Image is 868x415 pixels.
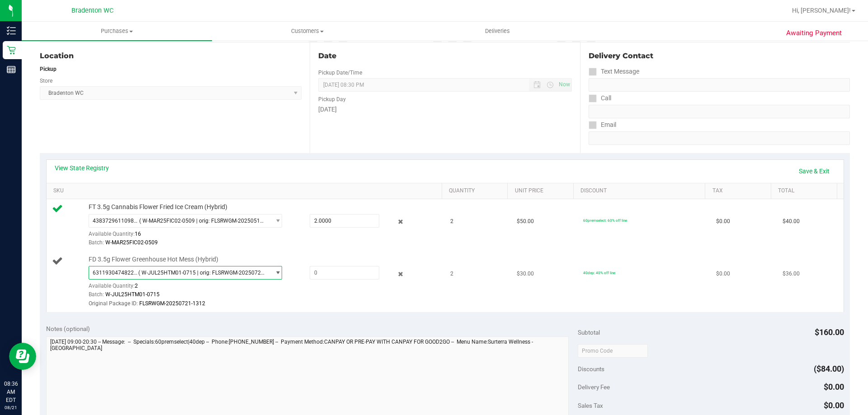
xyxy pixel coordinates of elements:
[89,280,292,297] div: Available Quantity:
[89,203,227,211] span: FT 3.5g Cannabis Flower Fried Ice Cream (Hybrid)
[786,28,842,38] span: Awaiting Payment
[40,77,52,85] label: Store
[792,7,851,14] span: Hi, [PERSON_NAME]!
[89,228,292,245] div: Available Quantity:
[402,22,593,41] a: Deliveries
[793,163,835,179] a: Save & Exit
[449,187,504,195] a: Quantity
[578,361,604,377] span: Discounts
[105,239,158,246] span: W-MAR25FIC02-0509
[824,382,844,392] span: $0.00
[318,51,571,61] div: Date
[578,344,648,358] input: Promo Code
[22,27,212,35] span: Purchases
[716,270,730,278] span: $0.00
[712,187,768,195] a: Tax
[450,270,453,278] span: 2
[46,325,90,332] span: Notes (optional)
[93,270,138,276] span: 6311930474822377
[318,105,571,114] div: [DATE]
[589,105,850,118] input: Format: (999) 999-9999
[310,214,379,227] input: 2.0000
[318,69,362,77] label: Pickup Date/Time
[473,27,522,35] span: Deliveries
[55,163,109,173] a: View State Registry
[270,266,281,279] span: select
[139,300,205,307] span: FLSRWGM-20250721-1312
[517,217,534,226] span: $50.00
[318,95,346,103] label: Pickup Day
[578,383,610,391] span: Delivery Fee
[583,218,627,223] span: 60premselect: 60% off line
[212,22,402,41] a: Customers
[589,51,850,61] div: Delivery Contact
[578,402,603,409] span: Sales Tax
[450,217,453,226] span: 2
[589,118,616,131] label: Email
[589,92,611,105] label: Call
[578,329,600,336] span: Subtotal
[89,300,138,307] span: Original Package ID:
[7,65,16,74] inline-svg: Reports
[783,217,800,226] span: $40.00
[7,46,16,55] inline-svg: Retail
[139,218,266,224] span: ( W-MAR25FIC02-0509 | orig: FLSRWGM-20250519-026 )
[138,270,267,276] span: ( W-JUL25HTM01-0715 | orig: FLSRWGM-20250721-1312 )
[89,255,218,264] span: FD 3.5g Flower Greenhouse Hot Mess (Hybrid)
[824,401,844,410] span: $0.00
[71,7,113,14] span: Bradenton WC
[93,218,139,224] span: 4383729611098509
[517,270,534,278] span: $30.00
[778,187,833,195] a: Total
[783,270,800,278] span: $36.00
[135,283,138,289] span: 2
[580,187,702,195] a: Discount
[89,291,104,298] span: Batch:
[583,270,615,275] span: 40dep: 40% off line
[589,65,639,78] label: Text Message
[9,343,36,370] iframe: Resource center
[89,239,104,246] span: Batch:
[814,364,844,373] span: ($84.00)
[40,66,57,72] strong: Pickup
[53,187,438,195] a: SKU
[310,266,379,279] input: 0
[4,380,18,404] p: 08:36 AM EDT
[212,27,402,35] span: Customers
[4,404,18,411] p: 08/21
[270,214,281,227] span: select
[815,327,844,337] span: $160.00
[589,78,850,92] input: Format: (999) 999-9999
[716,217,730,226] span: $0.00
[105,291,160,298] span: W-JUL25HTM01-0715
[40,51,302,61] div: Location
[515,187,570,195] a: Unit Price
[7,26,16,35] inline-svg: Inventory
[135,231,141,237] span: 16
[22,22,212,41] a: Purchases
